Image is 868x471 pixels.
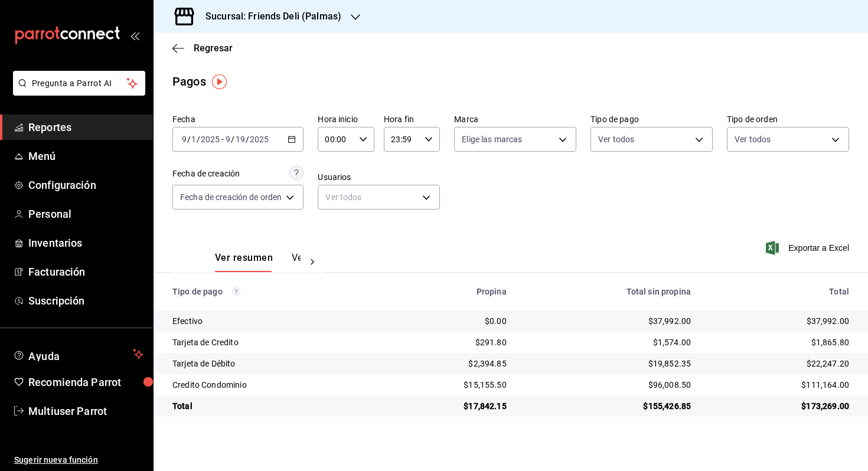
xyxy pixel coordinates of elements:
span: Elige las marcas [462,133,522,145]
input: -- [181,135,187,144]
span: Ver todos [598,133,634,145]
span: Facturación [28,264,143,280]
span: Ayuda [28,347,128,361]
span: Ver todos [735,133,771,145]
span: Pregunta a Parrot AI [32,77,127,90]
div: Efectivo [172,315,370,327]
a: Pregunta a Parrot AI [8,86,145,98]
span: Inventarios [28,235,143,251]
button: Pregunta a Parrot AI [13,71,145,96]
div: Tarjeta de Débito [172,358,370,369]
label: Tipo de orden [727,115,849,123]
div: $22,247.20 [710,358,849,369]
div: Pagos [172,73,206,90]
div: navigation tabs [215,252,301,272]
input: -- [191,135,197,144]
span: / [197,135,200,144]
img: Tooltip marker [212,74,227,89]
span: Personal [28,206,143,222]
div: Tarjeta de Credito [172,336,370,348]
div: Total sin propina [526,287,691,296]
div: $1,574.00 [526,336,691,348]
div: Tipo de pago [172,287,370,296]
span: / [246,135,249,144]
span: Recomienda Parrot [28,374,143,390]
label: Hora fin [384,115,440,123]
div: $111,164.00 [710,379,849,391]
input: ---- [200,135,220,144]
input: -- [225,135,231,144]
button: Regresar [172,42,233,54]
div: $173,269.00 [710,400,849,412]
button: Ver pagos [292,252,336,272]
div: $15,155.50 [389,379,507,391]
input: -- [235,135,246,144]
div: Propina [389,287,507,296]
label: Tipo de pago [590,115,713,123]
label: Fecha [172,115,304,123]
div: $0.00 [389,315,507,327]
label: Marca [454,115,576,123]
span: / [187,135,191,144]
span: Configuración [28,177,143,193]
span: / [231,135,234,144]
div: $96,008.50 [526,379,691,391]
span: Regresar [194,42,233,54]
div: $37,992.00 [526,315,691,327]
span: Suscripción [28,293,143,309]
div: $2,394.85 [389,358,507,369]
span: Reportes [28,119,143,135]
span: Multiuser Parrot [28,403,143,419]
button: Ver resumen [215,252,273,272]
span: - [221,135,224,144]
label: Hora inicio [318,115,374,123]
h3: Sucursal: Friends Deli (Palmas) [196,9,341,24]
span: Fecha de creación de orden [180,191,282,203]
button: Exportar a Excel [768,241,849,255]
div: Total [710,287,849,296]
div: Fecha de creación [172,168,240,180]
div: $37,992.00 [710,315,849,327]
div: Ver todos [318,185,440,210]
label: Usuarios [318,173,440,181]
div: $19,852.35 [526,358,691,369]
span: Menú [28,148,143,164]
div: $17,842.15 [389,400,507,412]
div: $155,426.85 [526,400,691,412]
div: Credito Condominio [172,379,370,391]
div: Total [172,400,370,412]
span: Sugerir nueva función [14,454,143,466]
div: $1,865.80 [710,336,849,348]
input: ---- [249,135,269,144]
div: $291.80 [389,336,507,348]
svg: Los pagos realizados con Pay y otras terminales son montos brutos. [232,287,240,296]
button: open_drawer_menu [130,31,139,40]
